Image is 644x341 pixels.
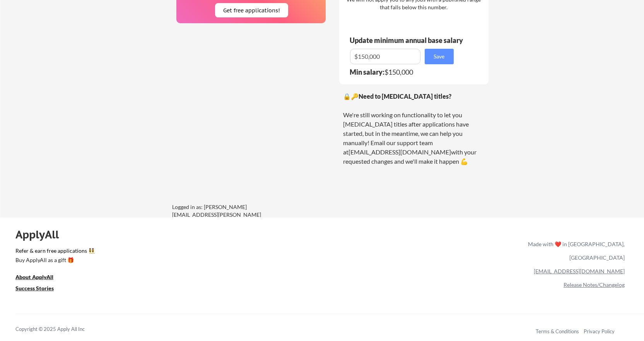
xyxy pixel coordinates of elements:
a: Release Notes/Changelog [564,281,625,288]
div: Update minimum annual base salary [350,37,466,44]
a: Buy ApplyAll as a gift 🎁 [15,256,93,266]
a: Refer & earn free applications 👯‍♀️ [15,248,366,256]
div: Logged in as: [PERSON_NAME][EMAIL_ADDRESS][PERSON_NAME][DOMAIN_NAME] [172,203,288,226]
div: Copyright © 2025 Apply All Inc [15,326,104,333]
a: Privacy Policy [584,328,615,334]
input: E.g. $100,000 [350,49,420,64]
div: Made with ❤️ in [GEOGRAPHIC_DATA], [GEOGRAPHIC_DATA] [525,237,625,264]
a: Success Stories [15,284,64,294]
a: [EMAIL_ADDRESS][DOMAIN_NAME] [348,148,451,156]
div: $150,000 [350,69,459,75]
strong: Need to [MEDICAL_DATA] titles? [359,93,451,100]
div: 🔒🔑 We're still working on functionality to let you [MEDICAL_DATA] titles after applications have ... [343,92,485,166]
strong: Min salary: [350,68,384,76]
u: Success Stories [15,285,54,291]
div: Buy ApplyAll as a gift 🎁 [15,257,93,263]
u: About ApplyAll [15,274,53,280]
a: Terms & Conditions [536,328,579,334]
button: Get free applications! [215,3,288,17]
a: About ApplyAll [15,273,64,283]
div: ApplyAll [15,228,68,241]
button: Save [425,49,454,64]
a: [EMAIL_ADDRESS][DOMAIN_NAME] [534,268,625,274]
